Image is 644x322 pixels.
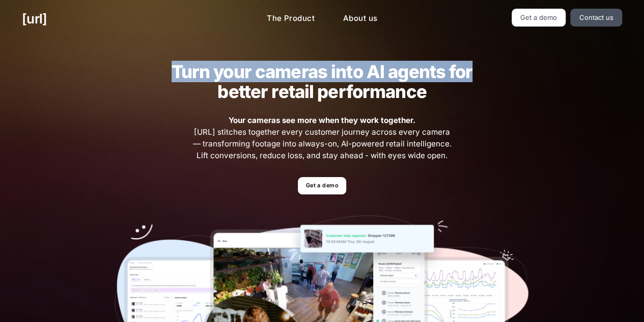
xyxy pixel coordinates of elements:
[298,177,346,195] a: Get a demo
[22,9,47,29] a: [URL]
[229,115,415,125] strong: Your cameras see more when they work together.
[259,9,323,29] a: The Product
[335,9,385,29] a: About us
[155,62,488,102] h2: Turn your cameras into AI agents for better retail performance
[570,9,622,27] a: Contact us
[191,115,453,161] span: [URL] stitches together every customer journey across every camera — transforming footage into al...
[512,9,566,27] a: Get a demo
